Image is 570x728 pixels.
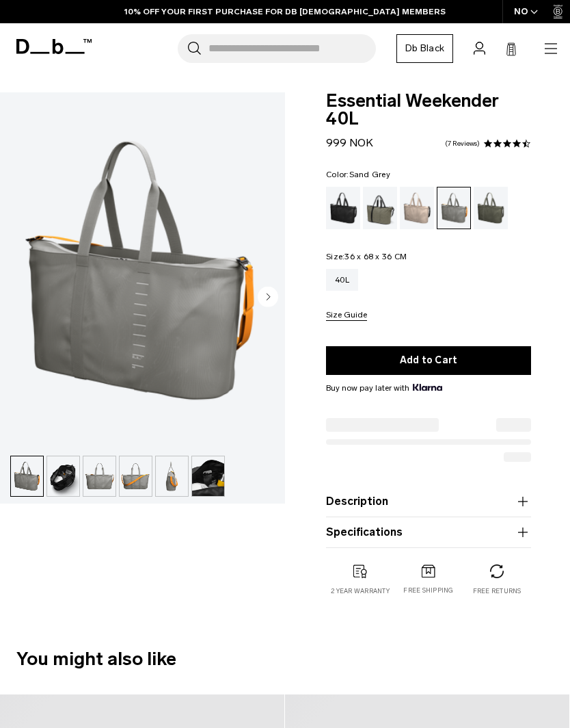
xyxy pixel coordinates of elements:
button: Next slide [258,286,278,309]
a: Fogbow Beige [400,187,434,229]
p: Free returns [473,586,521,596]
p: 2 year warranty [331,586,390,596]
img: Essential Weekender 40L Sand Grey [11,456,43,496]
span: 999 NOK [326,136,373,149]
a: Black Out [326,187,360,229]
button: Specifications [326,524,531,541]
a: 7 reviews [445,140,480,147]
button: Essential Weekender 40L Sand Grey [10,456,44,497]
button: Size Guide [326,311,367,321]
button: Essential Weekender 40L Sand Grey [46,456,80,497]
a: 40L [326,269,358,291]
button: Description [326,493,531,510]
legend: Color: [326,170,390,179]
a: Sand Grey [437,187,471,229]
a: Moss Green [474,187,508,229]
img: {"height" => 20, "alt" => "Klarna"} [413,384,442,391]
span: 36 x 68 x 36 CM [344,252,407,261]
img: Essential Weekender 40L Sand Grey [120,456,152,496]
img: Essential Weekender 40L Sand Grey [192,456,224,496]
h2: You might also like [16,645,554,673]
button: Essential Weekender 40L Sand Grey [83,456,116,497]
span: Sand Grey [349,170,390,179]
button: Essential Weekender 40L Sand Grey [191,456,225,497]
p: Free shipping [403,586,453,595]
legend: Size: [326,252,407,261]
img: Essential Weekender 40L Sand Grey [47,456,79,496]
button: Add to Cart [326,346,531,375]
a: Forest Green [363,187,397,229]
span: Buy now pay later with [326,382,442,394]
button: Essential Weekender 40L Sand Grey [155,456,189,497]
a: 10% OFF YOUR FIRST PURCHASE FOR DB [DEMOGRAPHIC_DATA] MEMBERS [124,5,446,18]
a: Db Black [396,34,453,63]
img: Essential Weekender 40L Sand Grey [156,456,188,496]
button: Essential Weekender 40L Sand Grey [119,456,152,497]
img: Essential Weekender 40L Sand Grey [83,456,116,496]
span: Essential Weekender 40L [326,92,531,128]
